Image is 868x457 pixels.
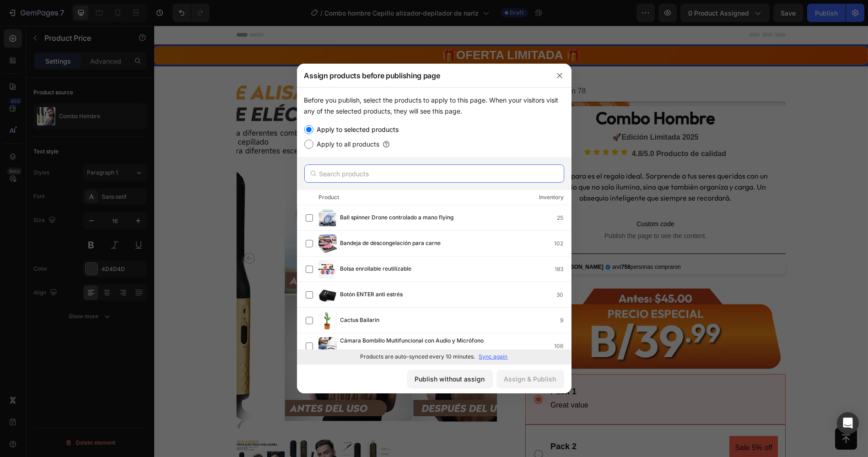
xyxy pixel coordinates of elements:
[304,95,564,117] div: Before you publish, select the products to apply to this page. When your visitors visit any of th...
[318,337,337,355] img: product-img
[837,412,859,434] div: Open Intercom Messenger
[395,360,435,372] div: Pack 1
[555,239,571,248] div: 102
[375,236,385,246] img: Customer 1
[297,87,571,364] div: />
[479,353,508,361] p: Sync again
[380,59,431,72] p: Solo quedan 78
[340,264,412,274] span: Bolsa enrollable reutilizable
[389,146,614,177] span: Esta lámpara es el regalo ideal. Sorprende a tus seres queridos con un accesorio que no solo ilum...
[318,260,337,278] img: product-img
[90,227,101,238] button: Carousel Back Arrow
[467,238,476,245] strong: 758
[318,234,337,253] img: product-img
[415,374,485,384] div: Publish without assign
[388,236,399,246] img: Customer 3
[504,374,556,384] div: Assign & Publish
[319,193,340,202] div: Product
[371,193,631,204] span: Custom code
[297,64,548,87] div: Assign products before publishing page
[372,105,631,119] p: 🚀
[313,124,399,135] label: Apply to selected products
[361,353,475,361] p: Products are auto-synced every 10 minutes.
[371,81,631,104] h1: Combo Hombre
[382,236,392,246] img: Customer 2
[313,139,380,150] label: Apply to all products
[557,290,571,299] div: 30
[555,342,571,351] div: 106
[396,373,434,386] p: Great value
[561,316,571,325] div: 9
[340,316,380,326] span: Cactus Bailarin
[557,213,571,223] div: 25
[304,164,564,183] input: Search products
[318,209,337,227] img: product-img
[324,227,335,238] button: Carousel Next Arrow
[555,265,571,274] div: 183
[318,311,337,330] img: product-img
[340,290,403,300] span: Botón ENTER anti estrés
[318,286,337,304] img: product-img
[496,370,564,388] button: Assign & Publish
[340,213,454,223] span: Ball spinner Drone controlado a mano flying
[340,348,499,356] div: Assigned to another template
[371,249,631,348] img: Precio Carrito Control
[467,108,544,115] strong: Edición Limitada 2025
[451,239,457,245] img: verified badge
[407,370,493,388] button: Publish without assign
[539,193,564,202] div: Inventory
[1,22,712,38] p: 🎁OFERTA LIMITADA 🎁
[478,122,572,135] p: 4.8/5.0 Producto de calidad
[340,336,484,346] span: Cámara Bombillo Multifuncional con Audio y Micrófono
[340,239,441,249] span: Bandeja de descongelación para carne
[371,206,631,215] span: Publish the page to see the content.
